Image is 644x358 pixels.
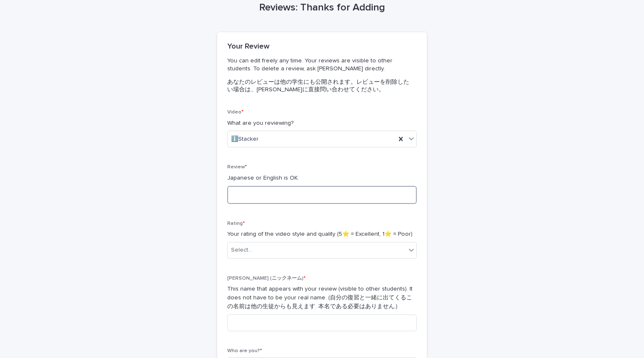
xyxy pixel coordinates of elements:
span: Who are you? [227,348,262,353]
p: This name that appears with your review (visible to other students). It does not have to be your ... [227,285,417,311]
h2: Your Review [227,42,270,52]
span: [PERSON_NAME] (ニックネーム) [227,276,306,281]
p: You can edit freely any time. Your reviews are visible to other students. To delete a review, ask... [227,57,413,72]
span: ℹ️Stacker [231,135,259,144]
span: Rating [227,221,245,226]
p: Japanese or English is OK. [227,174,417,183]
span: Video [227,110,244,115]
span: Review [227,165,247,170]
div: Select... [231,246,252,255]
p: Your rating of the video style and quality (5⭐️ = Excellent, 1⭐️ = Poor) [227,230,417,239]
p: あなたのレビューは他の学生にも公開されます。レビューを削除したい場合は、[PERSON_NAME]に直接問い合わせてください。 [227,78,413,93]
p: What are you reviewing? [227,119,417,128]
h1: Reviews: Thanks for Adding [217,2,427,14]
